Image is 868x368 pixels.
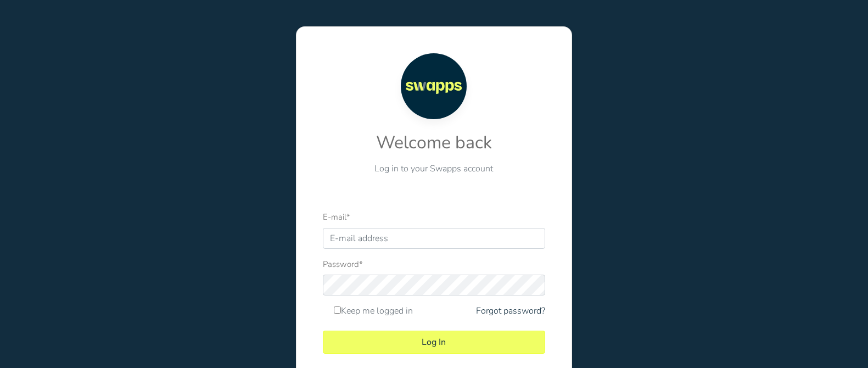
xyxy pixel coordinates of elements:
[323,132,545,153] h2: Welcome back
[334,304,413,317] label: Keep me logged in
[401,53,467,119] img: Swapps logo
[476,304,545,317] a: Forgot password?
[323,211,350,224] label: E-mail
[323,228,545,249] input: E-mail address
[334,306,341,314] input: Keep me logged in
[323,162,545,175] p: Log in to your Swapps account
[323,331,545,354] button: Log In
[323,258,363,271] label: Password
